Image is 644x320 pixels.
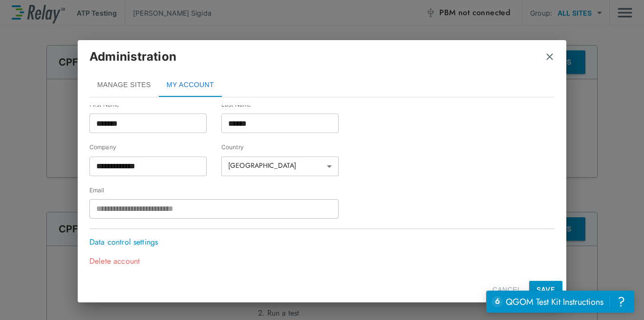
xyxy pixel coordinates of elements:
[221,143,353,151] label: Country
[89,73,159,97] button: MANAGE SITES
[545,52,555,62] button: close
[545,52,555,62] img: Close
[221,153,339,179] div: [GEOGRAPHIC_DATA]
[89,236,163,248] p: Data control settings
[89,186,353,194] label: Email
[89,143,221,151] label: Company
[529,281,562,298] button: SAVE
[89,255,153,267] p: Delete account
[486,291,634,313] iframe: Resource center
[89,48,176,66] p: Administration
[159,73,222,97] button: MY ACCOUNT
[489,281,525,299] button: CANCEL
